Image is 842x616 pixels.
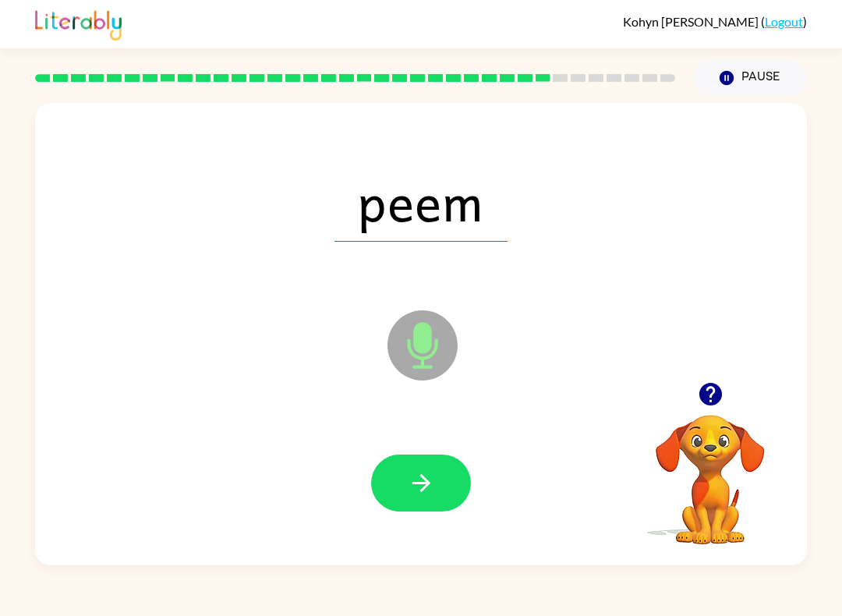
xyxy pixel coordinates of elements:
[632,391,788,547] video: Your browser must support playing .mp4 files to use Literably. Please try using another browser.
[35,6,122,41] img: Literably
[694,60,807,96] button: Pause
[623,14,761,29] span: Kohyn [PERSON_NAME]
[765,14,803,29] a: Logout
[334,161,508,242] span: peem
[623,14,807,29] div: ( )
